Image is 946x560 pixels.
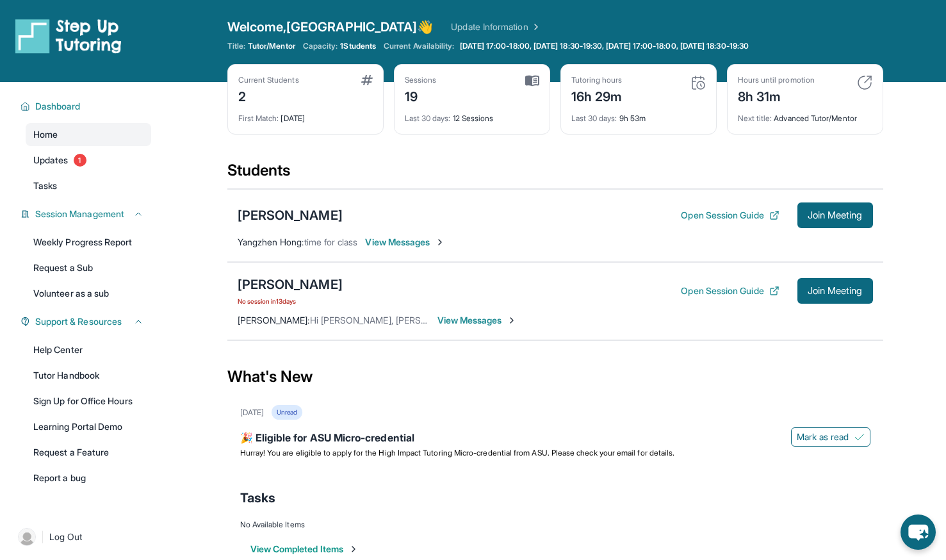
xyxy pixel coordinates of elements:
span: Join Meeting [808,211,863,219]
img: logo [15,18,122,54]
span: Tasks [240,489,275,507]
a: Report a bug [26,466,151,490]
div: 8h 31m [738,85,815,106]
img: Chevron Right [528,21,541,33]
span: [DATE] 17:00-18:00, [DATE] 18:30-19:30, [DATE] 17:00-18:00, [DATE] 18:30-19:30 [460,41,749,51]
a: Help Center [26,338,151,361]
a: Volunteer as a sub [26,282,151,305]
div: 16h 29m [571,85,623,106]
span: Current Availability: [384,41,454,51]
span: View Messages [365,236,445,249]
a: Tasks [26,174,151,197]
div: Hours until promotion [738,75,815,85]
img: Mark as read [854,432,865,442]
span: Title: [227,41,245,51]
button: Support & Resources [30,315,143,328]
img: card [525,75,539,86]
div: 19 [405,85,437,106]
img: card [690,75,706,90]
span: Next title : [738,113,772,123]
a: Sign Up for Office Hours [26,390,151,413]
span: | [41,529,44,545]
button: Join Meeting [797,278,873,304]
button: Session Management [30,208,143,220]
span: Log Out [49,531,83,543]
span: Home [33,128,58,141]
div: 9h 53m [571,106,706,124]
a: Update Information [451,21,541,33]
img: card [857,75,872,90]
span: Last 30 days : [405,113,451,123]
button: Mark as read [791,427,870,447]
button: Open Session Guide [681,209,779,222]
span: No session in 13 days [238,296,343,306]
div: No Available Items [240,520,870,530]
a: Tutor Handbook [26,364,151,387]
div: 2 [238,85,299,106]
span: Welcome, [GEOGRAPHIC_DATA] 👋 [227,18,434,36]
span: Tasks [33,179,57,192]
span: Join Meeting [808,287,863,295]
div: 🎉 Eligible for ASU Micro-credential [240,430,870,448]
button: chat-button [901,515,936,550]
span: Yangzhen Hong : [238,236,304,247]
div: [PERSON_NAME] [238,206,343,224]
span: Capacity: [303,41,338,51]
img: Chevron-Right [507,315,517,325]
span: Updates [33,154,69,167]
div: Unread [272,405,302,420]
button: Join Meeting [797,202,873,228]
a: Weekly Progress Report [26,231,151,254]
div: What's New [227,349,883,405]
button: Dashboard [30,100,143,113]
img: Chevron-Right [435,237,445,247]
span: First Match : [238,113,279,123]
div: [DATE] [240,408,264,418]
span: View Messages [437,314,518,327]
a: Request a Sub [26,256,151,279]
span: [PERSON_NAME] : [238,315,310,325]
a: Updates1 [26,149,151,172]
span: 1 [74,154,86,167]
div: [PERSON_NAME] [238,276,343,293]
a: Learning Portal Demo [26,415,151,438]
div: Sessions [405,75,437,85]
div: [DATE] [238,106,373,124]
span: time for class [304,236,358,247]
span: Support & Resources [35,315,122,328]
div: 12 Sessions [405,106,539,124]
button: View Completed Items [250,543,359,556]
a: [DATE] 17:00-18:00, [DATE] 18:30-19:30, [DATE] 17:00-18:00, [DATE] 18:30-19:30 [457,41,751,51]
img: card [361,75,373,85]
span: 1 Students [340,41,376,51]
a: Home [26,123,151,146]
div: Tutoring hours [571,75,623,85]
span: Last 30 days : [571,113,617,123]
a: Request a Feature [26,441,151,464]
span: Session Management [35,208,124,220]
span: Mark as read [797,431,849,443]
img: user-img [18,528,36,546]
button: Open Session Guide [681,284,779,297]
div: Students [227,160,883,188]
span: Dashboard [35,100,81,113]
a: |Log Out [13,523,151,551]
div: Advanced Tutor/Mentor [738,106,872,124]
span: Tutor/Mentor [248,41,295,51]
span: Hurray! You are eligible to apply for the High Impact Tutoring Micro-credential from ASU. Please ... [240,448,675,457]
div: Current Students [238,75,299,85]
